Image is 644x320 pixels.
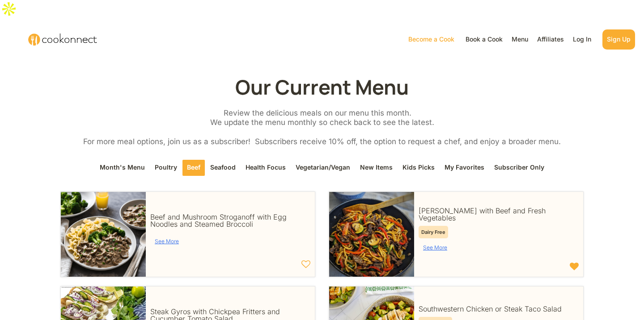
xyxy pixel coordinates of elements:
[241,160,290,176] div: Health Focus
[419,207,574,221] div: Yaki Udon with Beef and Fresh Vegetables
[419,241,452,255] div: Click to see more details
[419,207,574,221] div: [PERSON_NAME] with Beef and Fresh Vegetables
[297,255,315,273] button: Add to Your Favorites
[9,26,116,53] img: ts_ckon_log-02.png
[535,34,566,45] div: Affiliates
[206,160,240,176] div: Seafood
[509,34,530,45] div: Menu
[419,305,574,312] div: Southwestern Chicken or Steak Taco Salad
[398,160,439,176] div: Kids Picks
[490,160,549,176] div: Subscriber Only
[83,108,561,146] div: Review the delicious meals on our menu this month. We update the menu monthly so check back to se...
[356,160,397,176] div: New Items
[602,29,635,50] button: Sign Up
[329,192,414,277] img: 1698835032731x448430189351122700-cropped.png
[150,234,183,249] div: Click to see more details
[440,160,489,176] div: My Favorites
[565,258,583,275] button: Remove from Your Favorites
[61,192,146,277] img: Beef%20and%20Mushroom%20Stroganoff%20with%20Egg%20Noodles%20and%20Steamed%20Broccoli.png
[95,160,149,176] div: Month's Menu
[155,239,179,244] div: See More
[423,245,447,250] div: See More
[150,160,182,176] div: Poultry
[571,34,593,45] div: Log In
[463,34,505,45] div: Book a Cook
[291,160,355,176] div: Vegetarian/Vegan
[404,29,459,50] button: Become a Cook
[150,213,306,228] div: Beef and Mushroom Stroganoff with Egg Noodles and Steamed Broccoli
[235,77,409,97] div: Our Current Menu
[182,160,205,176] div: Beef
[421,230,445,235] div: Dairy Free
